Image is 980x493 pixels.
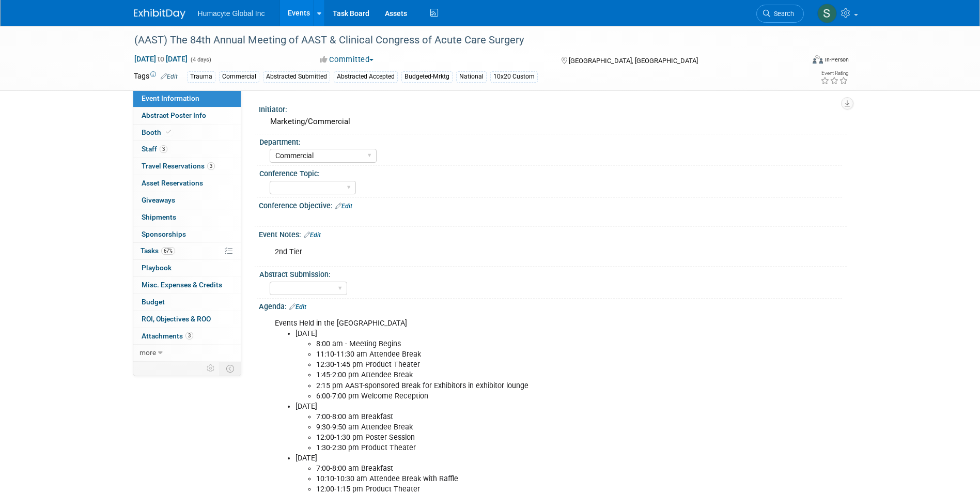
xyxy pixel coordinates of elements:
button: Committed [316,54,378,65]
span: Search [770,10,794,18]
li: 12:00-1:30 pm Poster Session [316,433,727,443]
div: 2nd Tier [268,242,733,263]
td: Toggle Event Tabs [220,362,241,375]
a: more [133,345,241,361]
span: Giveaways [142,196,175,204]
div: Conference Topic: [259,166,842,179]
li: 7:00-8:00 am Breakfast [316,464,727,474]
td: Tags [134,71,178,83]
li: 2:15 pm AAST-sponsored Break for Exhibitors in exhibitor lounge [316,381,727,391]
div: Abstract Submission: [259,267,842,280]
li: 8:00 am - Meeting Begins [316,339,727,349]
a: Edit [289,303,306,311]
a: Shipments [133,209,241,226]
span: Attachments [142,332,193,340]
span: Travel Reservations [142,162,215,170]
span: [DATE] [DATE] [134,54,188,64]
span: to [156,55,166,63]
span: Shipments [142,213,176,221]
li: 12:30-1:45 pm Product Theater [316,360,727,370]
a: Misc. Expenses & Credits [133,277,241,294]
li: [DATE] [295,329,727,402]
i: Booth reservation complete [166,129,171,135]
div: In-Person [825,56,849,64]
a: Sponsorships [133,226,241,243]
img: ExhibitDay [134,9,185,19]
span: Sponsorships [142,230,186,238]
span: 3 [185,332,193,340]
div: Budgeted-Mrktg [401,71,453,82]
div: Event Format [743,54,849,69]
a: Edit [304,232,321,239]
div: Abstracted Submitted [263,71,330,82]
a: Search [756,5,804,23]
span: Playbook [142,264,172,272]
div: Event Rating [820,71,848,76]
span: Staff [142,145,167,153]
span: Event Information [142,94,199,102]
div: Agenda: [259,299,847,312]
img: Sam Cashion [817,4,837,23]
span: Misc. Expenses & Credits [142,281,222,289]
span: 67% [161,247,175,255]
a: Attachments3 [133,328,241,345]
div: National [456,71,487,82]
a: Playbook [133,260,241,276]
span: 3 [207,162,215,170]
div: Trauma [187,71,215,82]
a: Edit [335,203,352,210]
div: 10x20 Custom [490,71,538,82]
span: Asset Reservations [142,179,203,187]
li: 1:30-2:30 pm Product Theater [316,443,727,453]
span: Tasks [141,246,175,255]
li: 6:00-7:00 pm Welcome Reception [316,391,727,402]
li: 1:45-2:00 pm Attendee Break [316,370,727,380]
span: [GEOGRAPHIC_DATA], [GEOGRAPHIC_DATA] [569,57,698,65]
span: more [139,348,156,357]
div: Marketing/Commercial [267,114,839,130]
a: Giveaways [133,192,241,209]
a: Staff3 [133,141,241,158]
span: (4 days) [190,56,211,63]
div: Department: [259,134,842,147]
div: Initiator: [259,102,847,115]
a: Booth [133,125,241,141]
span: Booth [142,128,173,136]
div: Abstracted Accepted [334,71,398,82]
img: Format-Inperson.png [813,55,823,64]
span: Abstract Poster Info [142,111,206,119]
a: Travel Reservations3 [133,158,241,175]
a: Abstract Poster Info [133,107,241,124]
a: Edit [161,73,178,80]
a: Budget [133,294,241,311]
div: (AAST) The 84th Annual Meeting of AAST & Clinical Congress of Acute Care Surgery [131,31,788,50]
li: [DATE] [295,402,727,453]
a: Asset Reservations [133,175,241,192]
li: 10:10-10:30 am Attendee Break with Raffle [316,474,727,484]
a: Event Information [133,90,241,107]
td: Personalize Event Tab Strip [202,362,220,375]
div: Commercial [219,71,259,82]
span: Budget [142,298,165,306]
li: 11:10-11:30 am Attendee Break [316,349,727,360]
li: 9:30-9:50 am Attendee Break [316,422,727,433]
li: 7:00-8:00 am Breakfast [316,412,727,422]
a: ROI, Objectives & ROO [133,311,241,328]
div: Conference Objective: [259,198,847,211]
span: Humacyte Global Inc [198,9,265,18]
a: Tasks67% [133,243,241,259]
span: ROI, Objectives & ROO [142,315,211,323]
span: 3 [160,145,167,153]
div: Event Notes: [259,227,847,240]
